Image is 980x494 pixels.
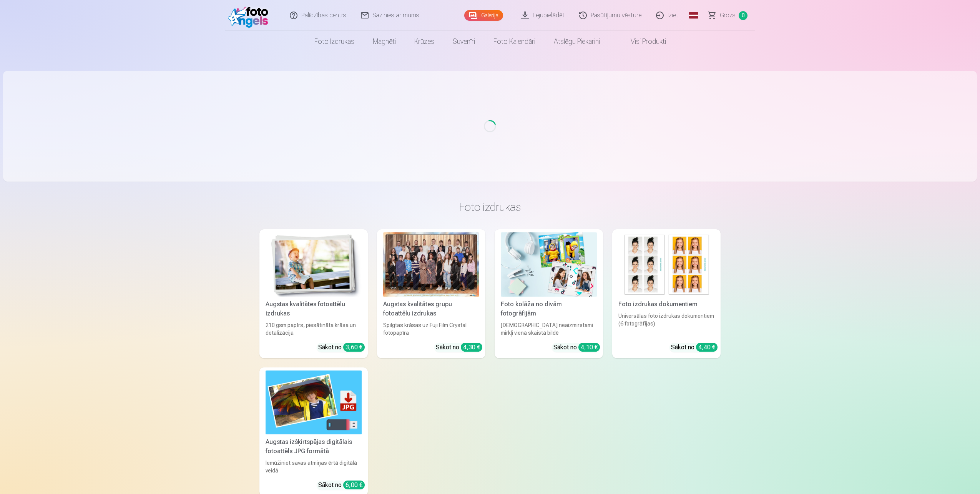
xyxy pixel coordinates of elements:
[343,481,365,489] div: 6,00 €
[484,31,545,52] a: Foto kalendāri
[618,232,714,297] img: Foto izdrukas dokumentiem
[498,321,600,337] div: [DEMOGRAPHIC_DATA] neaizmirstami mirkļi vienā skaistā bildē
[609,31,675,52] a: Visi produkti
[228,3,272,28] img: /fa1
[615,300,718,309] div: Foto izdrukas dokumentiem
[262,321,365,337] div: 210 gsm papīrs, piesātināta krāsa un detalizācija
[696,343,718,352] div: 4,40 €
[495,229,603,358] a: Foto kolāža no divām fotogrāfijāmFoto kolāža no divām fotogrāfijām[DEMOGRAPHIC_DATA] neaizmirstam...
[461,343,482,352] div: 4,30 €
[266,370,362,435] img: Augstas izšķirtspējas digitālais fotoattēls JPG formātā
[545,31,609,52] a: Atslēgu piekariņi
[612,229,721,358] a: Foto izdrukas dokumentiemFoto izdrukas dokumentiemUniversālas foto izdrukas dokumentiem (6 fotogr...
[262,459,365,474] div: Iemūžiniet savas atmiņas ērtā digitālā veidā
[464,10,503,21] a: Galerija
[501,232,597,297] img: Foto kolāža no divām fotogrāfijām
[380,321,482,337] div: Spilgtas krāsas uz Fuji Film Crystal fotopapīra
[377,229,485,358] a: Augstas kvalitātes grupu fotoattēlu izdrukasSpilgtas krāsas uz Fuji Film Crystal fotopapīraSākot ...
[498,300,600,318] div: Foto kolāža no divām fotogrāfijām
[739,11,747,20] span: 0
[266,200,714,214] h3: Foto izdrukas
[318,343,365,352] div: Sākot no
[405,31,443,52] a: Krūzes
[615,312,718,337] div: Universālas foto izdrukas dokumentiem (6 fotogrāfijas)
[443,31,484,52] a: Suvenīri
[262,300,365,318] div: Augstas kvalitātes fotoattēlu izdrukas
[364,31,405,52] a: Magnēti
[720,11,736,20] span: Grozs
[262,437,365,456] div: Augstas izšķirtspējas digitālais fotoattēls JPG formātā
[578,343,600,352] div: 4,10 €
[318,481,365,490] div: Sākot no
[671,343,718,352] div: Sākot no
[266,232,362,297] img: Augstas kvalitātes fotoattēlu izdrukas
[343,343,365,352] div: 3,60 €
[259,229,368,358] a: Augstas kvalitātes fotoattēlu izdrukasAugstas kvalitātes fotoattēlu izdrukas210 gsm papīrs, piesā...
[553,343,600,352] div: Sākot no
[436,343,482,352] div: Sākot no
[305,31,364,52] a: Foto izdrukas
[380,300,482,318] div: Augstas kvalitātes grupu fotoattēlu izdrukas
